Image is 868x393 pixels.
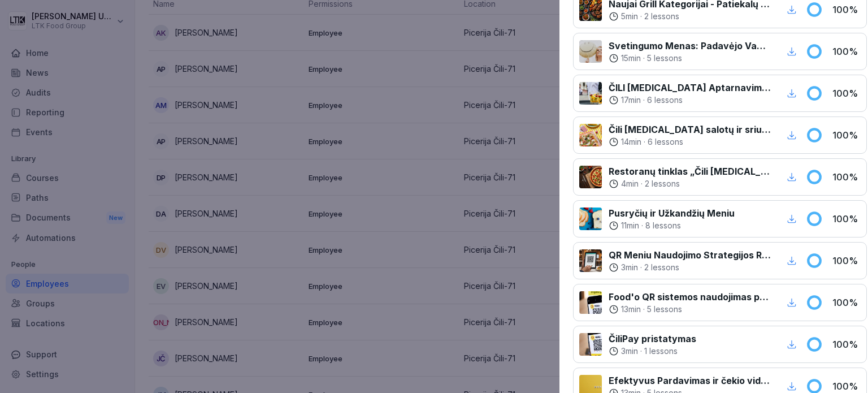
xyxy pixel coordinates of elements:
[621,11,638,22] p: 5 min
[644,346,678,357] p: 1 lessons
[832,379,861,393] p: 100 %
[832,254,861,267] p: 100 %
[609,220,735,231] div: ·
[832,87,861,100] p: 100 %
[609,346,696,357] div: ·
[621,346,638,357] p: 3 min
[609,165,771,178] p: Restoranų tinklas „Čili [MEDICAL_DATA]" - Sėkmės istorija ir praktika
[832,212,861,226] p: 100 %
[621,94,641,106] p: 17 min
[621,262,638,273] p: 3 min
[832,296,861,309] p: 100 %
[609,11,771,22] div: ·
[609,53,771,64] div: ·
[645,220,681,231] p: 8 lessons
[609,290,771,304] p: Food'o QR sistemos naudojimas padavėjams ir svečiams
[832,128,861,142] p: 100 %
[621,220,639,231] p: 11 min
[647,304,682,315] p: 5 lessons
[832,3,861,16] p: 100 %
[832,338,861,351] p: 100 %
[609,332,696,346] p: ČiliPay pristatymas
[647,94,683,106] p: 6 lessons
[832,45,861,58] p: 100 %
[621,136,641,148] p: 14 min
[645,178,680,189] p: 2 lessons
[644,11,679,22] p: 2 lessons
[609,206,735,220] p: Pusryčių ir Užkandžių Meniu
[609,39,771,53] p: Svetingumo Menas: Padavėjo Vadovas
[609,304,771,315] div: ·
[609,374,771,387] p: Efektyvus Pardavimas ir čekio vidurkis
[609,248,771,262] p: QR Meniu Naudojimo Strategijos Restoranuose
[609,136,771,148] div: ·
[644,262,679,273] p: 2 lessons
[621,53,641,64] p: 15 min
[832,170,861,184] p: 100 %
[609,262,771,273] div: ·
[609,123,771,136] p: Čili [MEDICAL_DATA] salotų ir sriubų kategorijų testas
[621,178,639,189] p: 4 min
[609,178,771,189] div: ·
[647,53,682,64] p: 5 lessons
[648,136,683,148] p: 6 lessons
[609,81,771,94] p: ČILI [MEDICAL_DATA] Aptarnavimo Standartai
[621,304,641,315] p: 13 min
[609,94,771,106] div: ·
